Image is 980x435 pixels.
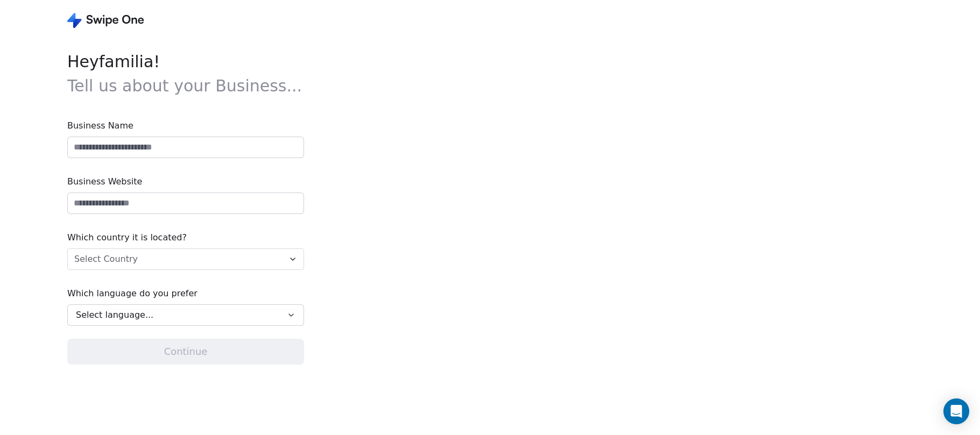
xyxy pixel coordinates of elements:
span: Tell us about your Business... [67,76,302,95]
span: Business Website [67,175,304,188]
span: Hey familia ! [67,49,304,98]
span: Business Name [67,119,304,132]
span: Select Country [74,253,138,266]
span: Select language... [76,309,153,322]
span: Which language do you prefer [67,287,304,300]
button: Continue [67,339,304,365]
span: Which country it is located? [67,231,304,244]
div: Open Intercom Messenger [943,398,969,424]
